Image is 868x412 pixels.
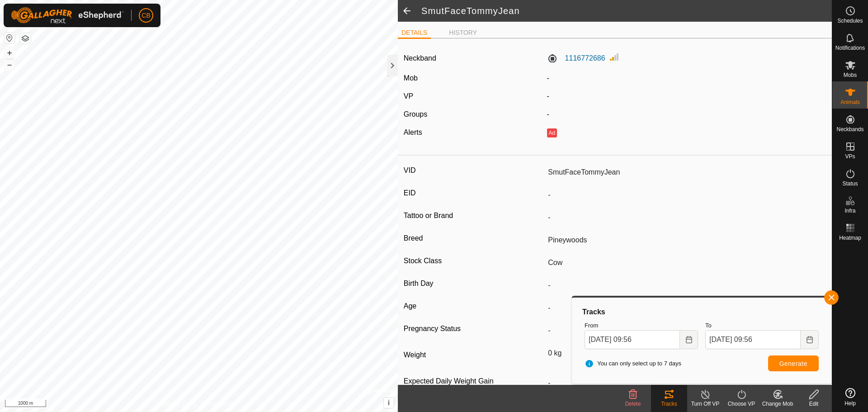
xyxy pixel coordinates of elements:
[4,59,15,70] button: –
[625,401,641,407] span: Delete
[404,346,544,365] label: Weight
[404,300,544,312] label: Age
[20,33,31,44] button: Map Layers
[845,154,855,159] span: VPs
[163,400,197,408] a: Privacy Policy
[208,400,235,408] a: Contact Us
[404,92,413,100] label: VP
[801,330,819,349] button: Choose Date
[404,74,418,82] label: Mob
[839,235,861,241] span: Heatmap
[404,232,544,244] label: Breed
[585,321,698,330] label: From
[837,18,863,24] span: Schedules
[836,127,863,132] span: Neckbands
[547,74,549,82] span: -
[842,181,858,186] span: Status
[404,187,544,199] label: EID
[404,323,544,335] label: Pregnancy Status
[404,375,544,387] label: Expected Daily Weight Gain
[388,399,390,407] span: i
[609,52,620,62] img: Signal strength
[404,278,544,289] label: Birth Day
[651,400,687,408] div: Tracks
[4,47,15,58] button: +
[768,355,819,371] button: Generate
[142,11,150,20] span: CB
[779,360,807,367] span: Generate
[404,255,544,267] label: Stock Class
[398,28,431,39] li: DETAILS
[404,128,422,136] label: Alerts
[4,33,15,43] button: Reset Map
[840,99,860,105] span: Animals
[723,400,759,408] div: Choose VP
[384,398,394,408] button: i
[404,110,427,118] label: Groups
[835,45,865,51] span: Notifications
[543,109,830,120] div: -
[759,400,796,408] div: Change Mob
[844,401,856,406] span: Help
[11,7,124,24] img: Gallagher Logo
[832,384,868,410] a: Help
[421,5,832,16] h2: SmutFaceTommyJean
[705,321,819,330] label: To
[585,359,681,368] span: You can only select up to 7 days
[687,400,723,408] div: Turn Off VP
[844,208,855,213] span: Infra
[796,400,832,408] div: Edit
[404,53,436,64] label: Neckband
[844,72,857,78] span: Mobs
[445,28,481,38] li: HISTORY
[680,330,698,349] button: Choose Date
[581,307,822,317] div: Tracks
[547,53,605,64] label: 1116772686
[404,210,544,222] label: Tattoo or Brand
[547,128,557,137] button: Ad
[547,92,549,100] app-display-virtual-paddock-transition: -
[404,165,544,176] label: VID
